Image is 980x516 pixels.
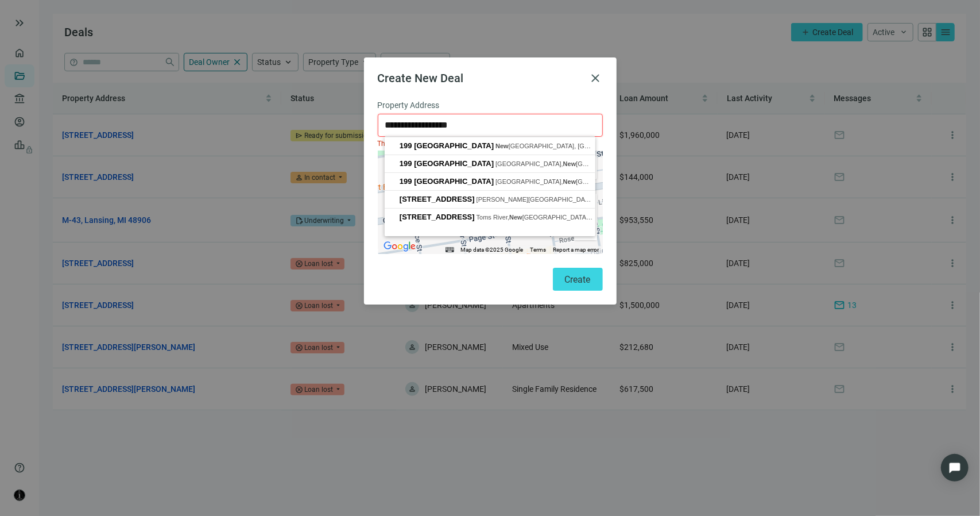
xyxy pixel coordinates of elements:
a: Open this area in Google Maps (opens a new window) [381,239,419,254]
button: Keyboard shortcuts [446,246,454,254]
a: Report a map error [553,247,599,253]
span: 199 [400,177,412,186]
span: [GEOGRAPHIC_DATA] [414,141,494,150]
span: [GEOGRAPHIC_DATA], [GEOGRAPHIC_DATA], [GEOGRAPHIC_DATA] [495,143,712,149]
div: Open Intercom Messenger [941,454,969,482]
span: [STREET_ADDRESS] [400,195,475,203]
span: 199 [400,159,412,168]
img: Google [381,239,419,254]
span: Property Address [378,99,440,111]
span: New [509,214,522,221]
span: This field is required [378,140,440,148]
span: Toms River, [GEOGRAPHIC_DATA], [GEOGRAPHIC_DATA] [477,214,657,221]
span: 199 [400,141,412,150]
a: Terms (opens in new tab) [530,247,547,253]
span: Map data ©2025 Google [461,247,524,253]
button: close [589,71,603,85]
span: [GEOGRAPHIC_DATA] [414,177,494,186]
span: New [563,178,576,185]
span: [STREET_ADDRESS] [400,213,475,221]
span: New [563,160,576,167]
button: Create [553,268,603,291]
span: [GEOGRAPHIC_DATA], [GEOGRAPHIC_DATA], [GEOGRAPHIC_DATA] [495,178,711,185]
span: Create New Deal [378,71,464,85]
span: [GEOGRAPHIC_DATA] [414,159,494,168]
span: Create [565,274,591,285]
span: [GEOGRAPHIC_DATA], [GEOGRAPHIC_DATA], [GEOGRAPHIC_DATA] [495,160,711,167]
span: New [495,143,509,149]
span: [PERSON_NAME][GEOGRAPHIC_DATA], [GEOGRAPHIC_DATA], [GEOGRAPHIC_DATA] [477,196,744,203]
